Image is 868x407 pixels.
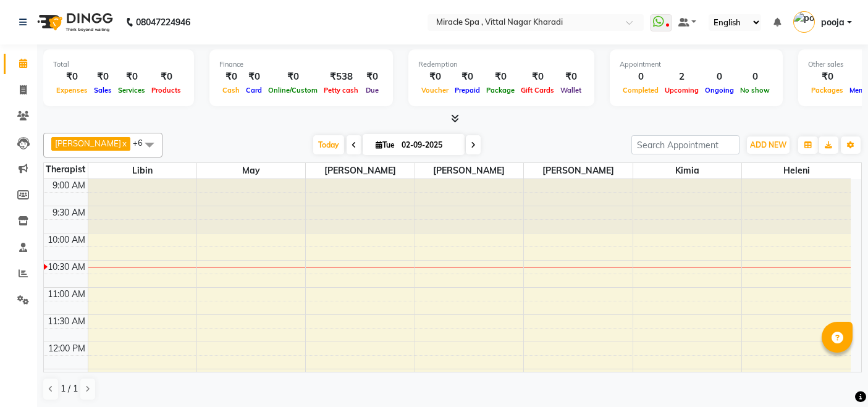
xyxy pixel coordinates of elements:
b: 08047224946 [136,5,190,40]
span: Gift Cards [518,86,557,94]
span: +6 [133,138,152,148]
div: 12:00 PM [46,342,88,355]
div: ₹0 [91,70,115,84]
span: Expenses [53,86,91,94]
button: ADD NEW [747,136,790,154]
div: ₹0 [243,70,265,84]
span: Sales [91,86,115,94]
div: 11:30 AM [45,315,88,328]
div: ₹0 [361,70,383,84]
span: Upcoming [662,86,702,94]
span: Packages [808,86,846,94]
span: Products [148,86,184,94]
div: ₹0 [557,70,584,84]
div: ₹0 [418,70,452,84]
div: Total [53,59,184,70]
div: ₹0 [219,70,243,84]
span: Voucher [418,86,452,94]
div: ₹0 [115,70,148,84]
span: Wallet [557,86,584,94]
span: Completed [620,86,662,94]
div: 9:00 AM [50,179,88,192]
div: 9:30 AM [50,206,88,219]
span: Tue [373,140,398,149]
div: ₹0 [518,70,557,84]
input: Search Appointment [631,135,739,154]
span: 1 / 1 [61,382,78,395]
span: Card [243,86,265,94]
div: 0 [620,70,662,84]
span: [PERSON_NAME] [415,163,523,178]
span: Online/Custom [265,86,321,94]
span: Due [363,86,382,94]
span: heleni [742,163,851,178]
span: [PERSON_NAME] [306,163,414,178]
div: ₹0 [452,70,483,84]
span: pooja [821,16,845,29]
span: Petty cash [321,86,361,94]
span: Ongoing [702,86,737,94]
span: [PERSON_NAME] [524,163,632,178]
div: 10:30 AM [45,261,88,274]
input: 2025-09-02 [398,136,460,154]
div: 12:30 PM [46,369,88,382]
span: No show [737,86,773,94]
span: Prepaid [452,86,483,94]
div: Therapist [44,163,88,176]
span: Services [115,86,148,94]
div: Appointment [620,59,773,70]
div: ₹0 [265,70,321,84]
div: Redemption [418,59,584,70]
span: may [197,163,305,178]
div: ₹0 [483,70,518,84]
div: ₹538 [321,70,361,84]
div: 10:00 AM [45,233,88,246]
div: 0 [702,70,737,84]
a: x [121,138,127,148]
div: 11:00 AM [45,288,88,301]
div: 0 [737,70,773,84]
img: logo [32,5,116,40]
span: Package [483,86,518,94]
span: Today [313,135,344,154]
span: Cash [219,86,243,94]
span: kimia [633,163,741,178]
span: [PERSON_NAME] [55,138,121,148]
span: Libin [88,163,196,178]
div: ₹0 [148,70,184,84]
img: pooja [793,11,815,33]
span: ADD NEW [750,140,786,149]
div: ₹0 [808,70,846,84]
div: 2 [662,70,702,84]
div: Finance [219,59,383,70]
div: ₹0 [53,70,91,84]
